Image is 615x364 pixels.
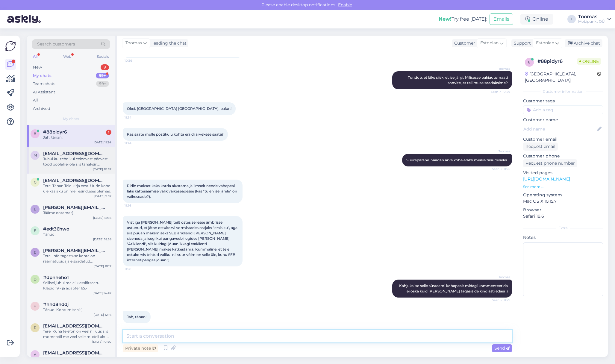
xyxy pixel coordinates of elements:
div: 99+ [96,73,109,79]
p: Customer phone [523,153,603,159]
div: Customer information [523,89,603,94]
span: acoleman8@hotmail.com [43,350,105,356]
p: Mac OS X 10.15.7 [523,198,603,204]
div: New [33,64,42,70]
span: Toomas [488,275,510,279]
p: Notes [523,234,603,241]
p: Safari 18.6 [523,213,603,219]
div: Socials [96,53,110,60]
div: Intresting, I'll try sending again. [43,356,111,361]
span: Tundub, et läks siiski et ise järgi. Milisesse pakiautomaati soovite, et tellimuse saadaksime? [408,75,509,85]
div: Tänud! [43,232,111,237]
div: [DATE] 18:17 [94,264,111,269]
span: e [34,250,36,254]
span: r [34,325,37,330]
div: AI Assistant [33,89,55,95]
button: Emails [490,13,513,25]
span: Seen ✓ 11:25 [488,167,510,171]
span: e [34,228,36,233]
span: membergj@gmail.com [43,151,105,156]
p: Browser [523,207,603,213]
div: [GEOGRAPHIC_DATA], [GEOGRAPHIC_DATA] [525,71,597,84]
span: #dpnheho1 [43,275,69,280]
span: #edt36hwo [43,226,69,232]
div: [DATE] 9:57 [94,194,111,198]
div: Sellisel juhul ma ei klassifitseeru. Klapid 19.- ja adapter 65.- [43,280,111,291]
div: Archive chat [565,39,602,47]
p: Customer name [523,117,603,123]
div: [DATE] 18:56 [93,216,111,220]
span: 10:36 [125,58,147,63]
div: 1 [106,130,111,135]
div: Tere. Kuna telefon on veel nii uus siis momendil me veel selle mudeli aku vahetusega ei tegele [43,329,111,339]
span: e [34,207,36,211]
span: Send [494,345,510,351]
span: Seen ✓ 11:29 [488,298,510,302]
div: Request phone number [523,159,577,167]
span: #88pidyr6 [43,129,67,135]
div: Juhul kui tehnikul eelnevast päevast tööd pooleli ei ole siis tahaksin [PERSON_NAME] [43,156,111,167]
span: a [34,352,37,357]
a: ToomasMobipunkt OÜ [578,14,611,24]
span: Enable [336,2,354,7]
span: 11:30 [125,324,147,328]
input: Add name [523,126,596,132]
span: 11:24 [125,141,147,145]
p: Operating system [523,192,603,198]
div: 99+ [96,81,109,87]
span: Toomas [125,40,142,46]
span: m [34,153,37,157]
span: g [34,180,37,184]
span: evelin.olev@gmail.com [43,205,105,210]
div: Request email [523,142,558,151]
span: emilia.bachman@gmail.com [43,248,105,253]
p: Customer tags [523,98,603,104]
span: Estonian [536,40,554,46]
span: Search customers [37,41,75,47]
div: Mobipunkt OÜ [578,19,605,24]
p: See more ... [523,184,603,189]
span: 8 [528,60,531,64]
span: 11:26 [125,203,147,208]
span: Seen ✓ 10:49 [488,90,510,94]
span: Estonian [480,40,499,46]
div: Tere! Info tagastuse kohta on raamatupidajale saadetud. [PERSON_NAME], et ta teostab tagastuse lä... [43,253,111,264]
div: Extra [523,225,603,231]
div: My chats [33,73,51,79]
div: [DATE] 12:16 [94,313,111,317]
div: Jah, tänan! [43,135,111,140]
span: renatakumel1@gmail.com [43,323,105,329]
span: Toomas [488,66,510,71]
div: Archived [33,106,50,112]
div: All [33,97,38,103]
a: [URL][DOMAIN_NAME] [523,176,570,182]
span: Online [577,58,601,65]
input: Add a tag [523,105,603,114]
span: d [34,277,37,281]
div: [DATE] 14:47 [93,291,111,295]
span: Jah, tänan! [127,315,146,319]
div: Tänud! Kohtumiseni :) [43,307,111,313]
span: My chats [63,116,79,122]
div: [DATE] 10:40 [92,339,111,344]
p: Visited pages [523,170,603,176]
div: Support [511,40,531,46]
span: 11:24 [125,115,147,120]
b: New! [439,16,452,22]
div: [DATE] 11:24 [93,140,111,145]
div: [DATE] 18:36 [93,237,111,242]
span: 11:28 [125,267,147,271]
div: Try free [DATE]: [439,16,487,23]
p: Customer email [523,136,603,142]
span: Kahjuks ise selle süsteemi kohapealt midagi kommenteerida ei oska kuid [PERSON_NAME] tagasiside k... [399,283,509,293]
img: Askly Logo [5,40,16,52]
div: Web [62,53,72,60]
span: #hhd8nddj [43,302,69,307]
span: Vist iga [PERSON_NAME] teilt ostes sellesse ämbrisse astunud, et jätan ostukorvi vormistades ostj... [127,220,238,262]
div: leading the chat [150,40,187,46]
span: h [34,304,37,308]
span: 8 [34,131,36,136]
span: Pidin makset kaks korda alustama ja ilmselt nende vahepeal läks kättesaamise valik vaikeseadesse ... [127,183,238,199]
div: All [32,53,39,60]
span: Kas saate mulle postikulu kohta eraldi arvekese saata? [127,132,224,136]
